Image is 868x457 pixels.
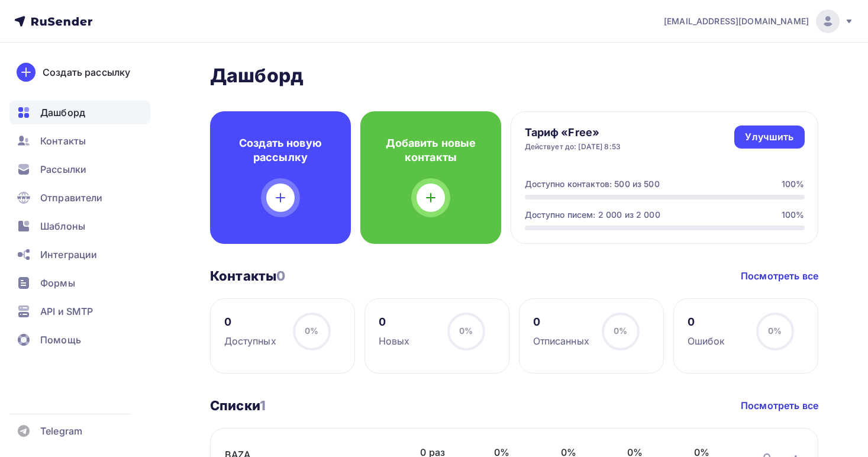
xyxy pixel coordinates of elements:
div: Ошибок [688,334,725,348]
a: Шаблоны [9,214,150,238]
div: 0 [224,315,276,329]
div: 100% [782,209,805,221]
h4: Создать новую рассылку [229,136,332,165]
a: Рассылки [9,157,150,181]
div: Доступных [224,334,276,348]
h3: Контакты [210,268,285,284]
span: Отправители [40,191,103,205]
a: Отправители [9,186,150,210]
div: 100% [782,178,805,190]
a: [EMAIL_ADDRESS][DOMAIN_NAME] [664,9,854,33]
a: Посмотреть все [741,269,818,283]
span: 0% [614,326,627,336]
div: Создать рассылку [43,65,130,79]
div: Доступно контактов: 500 из 500 [525,178,660,190]
a: Дашборд [9,101,150,124]
div: 0 [379,315,410,329]
a: Формы [9,271,150,295]
a: Посмотреть все [741,398,818,413]
div: 0 [533,315,589,329]
span: 0% [459,326,473,336]
div: Отписанных [533,334,589,348]
h3: Списки [210,397,266,414]
span: 0% [305,326,318,336]
h4: Тариф «Free» [525,125,621,140]
span: 1 [260,398,266,413]
div: Улучшить [745,130,793,144]
span: Помощь [40,333,81,347]
span: 0% [768,326,782,336]
span: API и SMTP [40,304,93,318]
div: Действует до: [DATE] 8:53 [525,142,621,152]
div: Доступно писем: 2 000 из 2 000 [525,209,660,221]
h4: Добавить новые контакты [379,136,482,165]
span: Дашборд [40,105,85,120]
span: Шаблоны [40,219,85,233]
span: [EMAIL_ADDRESS][DOMAIN_NAME] [664,15,809,27]
a: Улучшить [734,125,804,149]
span: Интеграции [40,247,97,262]
span: Контакты [40,134,86,148]
span: Рассылки [40,162,86,176]
div: 0 [688,315,725,329]
div: Новых [379,334,410,348]
a: Контакты [9,129,150,153]
span: Telegram [40,424,82,438]
span: Формы [40,276,75,290]
span: 0 [276,268,285,284]
h2: Дашборд [210,64,818,88]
